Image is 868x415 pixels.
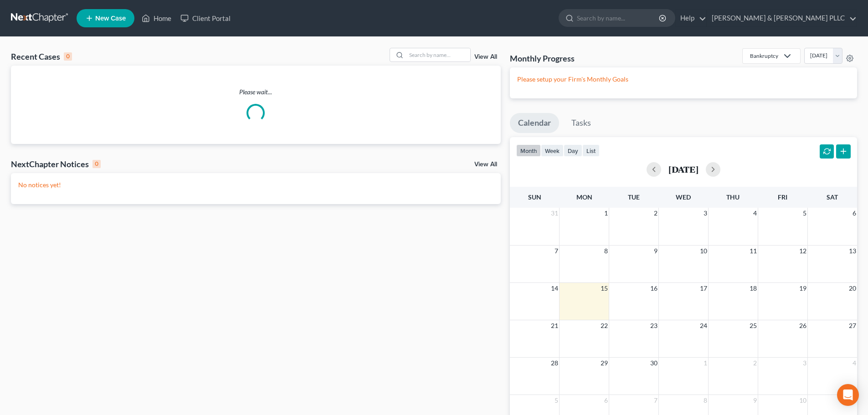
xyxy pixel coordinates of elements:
[649,283,658,294] span: 16
[749,283,758,294] span: 18
[750,52,778,60] div: Bankruptcy
[603,395,609,406] span: 6
[802,208,807,219] span: 5
[554,395,559,406] span: 5
[798,283,807,294] span: 19
[852,208,857,219] span: 6
[802,358,807,369] span: 3
[600,358,609,369] span: 29
[600,320,609,331] span: 22
[649,320,658,331] span: 23
[510,53,575,64] h3: Monthly Progress
[726,193,740,201] span: Thu
[837,384,859,406] div: Open Intercom Messenger
[554,246,559,256] span: 7
[516,144,541,157] button: month
[852,358,857,369] span: 4
[653,208,658,219] span: 2
[474,54,497,60] a: View All
[564,144,582,157] button: day
[550,358,559,369] span: 28
[576,193,592,201] span: Mon
[668,164,699,174] h2: [DATE]
[703,395,708,406] span: 8
[848,320,857,331] span: 27
[528,193,541,201] span: Sun
[550,208,559,219] span: 31
[92,160,101,168] div: 0
[603,208,609,219] span: 1
[848,246,857,256] span: 13
[176,10,235,26] a: Client Portal
[676,193,691,201] span: Wed
[699,283,708,294] span: 17
[749,320,758,331] span: 25
[707,10,857,26] a: [PERSON_NAME] & [PERSON_NAME] PLLC
[752,395,758,406] span: 9
[827,193,838,201] span: Sat
[699,320,708,331] span: 24
[752,208,758,219] span: 4
[676,10,706,26] a: Help
[603,246,609,256] span: 8
[653,246,658,256] span: 9
[11,159,101,169] div: NextChapter Notices
[563,113,599,133] a: Tasks
[649,358,658,369] span: 30
[798,246,807,256] span: 12
[550,283,559,294] span: 14
[541,144,564,157] button: week
[577,10,660,26] input: Search by name...
[798,320,807,331] span: 26
[703,358,708,369] span: 1
[752,358,758,369] span: 2
[11,87,501,97] p: Please wait...
[703,208,708,219] span: 3
[848,283,857,294] span: 20
[64,52,72,61] div: 0
[798,395,807,406] span: 10
[18,180,493,190] p: No notices yet!
[749,246,758,256] span: 11
[600,283,609,294] span: 15
[582,144,600,157] button: list
[653,395,658,406] span: 7
[628,193,640,201] span: Tue
[95,15,126,22] span: New Case
[406,48,470,61] input: Search by name...
[517,75,850,84] p: Please setup your Firm's Monthly Goals
[474,161,497,168] a: View All
[550,320,559,331] span: 21
[510,113,559,133] a: Calendar
[137,10,176,26] a: Home
[699,246,708,256] span: 10
[11,51,72,62] div: Recent Cases
[778,193,787,201] span: Fri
